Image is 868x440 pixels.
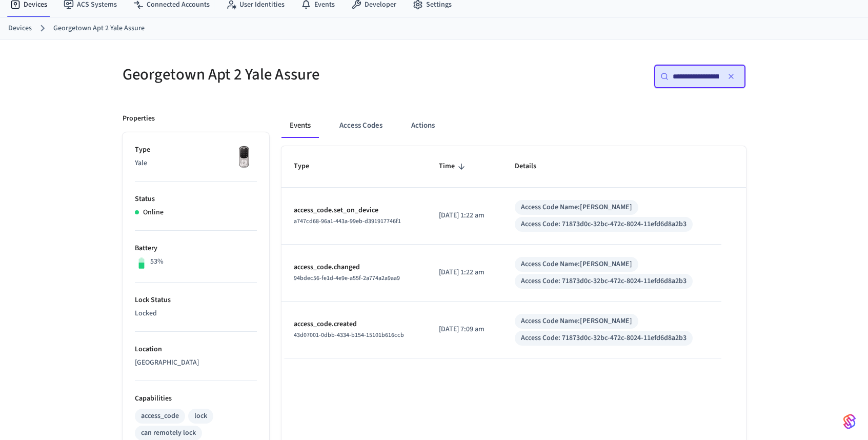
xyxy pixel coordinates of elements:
[135,295,257,306] p: Lock Status
[521,316,632,327] div: Access Code Name: [PERSON_NAME]
[135,194,257,205] p: Status
[294,262,415,273] p: access_code.changed
[143,207,164,218] p: Online
[294,205,415,216] p: access_code.set_on_device
[123,113,155,124] p: Properties
[403,113,443,138] button: Actions
[141,428,196,438] div: can remotely lock
[439,324,490,335] p: [DATE] 7:09 am
[135,393,257,404] p: Capabilities
[281,113,319,138] button: Events
[521,333,687,344] div: Access Code: 71873d0c-32bc-472c-8024-11efd6d8a2b3
[439,267,490,278] p: [DATE] 1:22 am
[150,256,164,267] p: 53%
[294,331,404,339] span: 43d07001-0dbb-4334-b154-15101b616ccb
[8,23,32,34] a: Devices
[331,113,391,138] button: Access Codes
[135,145,257,155] p: Type
[135,158,257,169] p: Yale
[439,210,490,221] p: [DATE] 1:22 am
[294,158,322,174] span: Type
[521,276,687,287] div: Access Code: 71873d0c-32bc-472c-8024-11efd6d8a2b3
[141,411,179,422] div: access_code
[515,158,550,174] span: Details
[294,319,415,330] p: access_code.created
[521,259,632,270] div: Access Code Name: [PERSON_NAME]
[439,158,468,174] span: Time
[294,217,401,226] span: a747cd68-96a1-443a-99eb-d391917746f1
[521,202,632,213] div: Access Code Name: [PERSON_NAME]
[294,274,400,283] span: 94bdec56-fe1d-4e9e-a55f-2a774a2a9aa9
[123,64,428,85] h5: Georgetown Apt 2 Yale Assure
[231,145,257,170] img: Yale Assure Touchscreen Wifi Smart Lock, Satin Nickel, Front
[135,308,257,319] p: Locked
[135,344,257,355] p: Location
[53,23,145,34] a: Georgetown Apt 2 Yale Assure
[135,243,257,254] p: Battery
[194,411,207,422] div: lock
[281,146,746,358] table: sticky table
[281,113,746,138] div: ant example
[521,219,687,230] div: Access Code: 71873d0c-32bc-472c-8024-11efd6d8a2b3
[135,357,257,368] p: [GEOGRAPHIC_DATA]
[843,413,856,430] img: SeamLogoGradient.69752ec5.svg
